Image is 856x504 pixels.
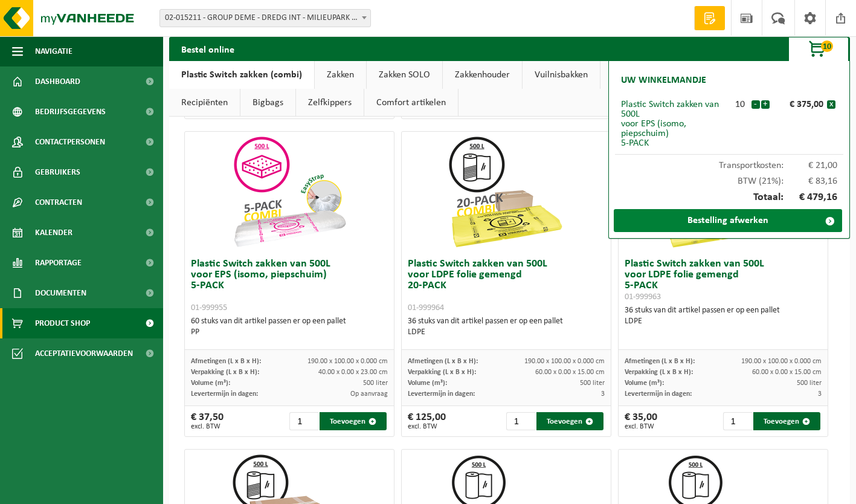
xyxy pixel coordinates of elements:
[601,390,605,398] span: 3
[191,316,388,338] div: 60 stuks van dit artikel passen er op een pallet
[240,89,295,117] a: Bigbags
[35,278,86,308] span: Documenten
[35,187,82,218] span: Contracten
[169,37,246,60] h2: Bestel online
[35,308,90,338] span: Product Shop
[191,358,261,365] span: Afmetingen (L x B x H):
[35,218,72,248] span: Kalender
[408,369,476,376] span: Verpakking (L x B x H):
[35,97,106,127] span: Bedrijfsgegevens
[625,412,657,430] div: € 35,00
[535,369,605,376] span: 60.00 x 0.00 x 15.00 cm
[35,36,72,66] span: Navigatie
[723,412,752,430] input: 1
[408,327,605,338] div: LDPE
[367,61,442,89] a: Zakken SOLO
[307,358,388,365] span: 190.00 x 100.00 x 0.000 cm
[35,66,80,97] span: Dashboard
[729,100,751,109] div: 10
[350,390,388,398] span: Op aanvraag
[784,192,838,203] span: € 479,16
[625,292,661,302] span: 01-999963
[752,369,822,376] span: 60.00 x 0.00 x 15.00 cm
[788,37,849,61] button: 10
[408,412,446,430] div: € 125,00
[408,316,605,338] div: 36 stuks van dit artikel passen er op een pallet
[615,155,843,170] div: Transportkosten:
[315,61,366,89] a: Zakken
[363,380,388,387] span: 500 liter
[191,423,224,430] span: excl. BTW
[536,412,603,430] button: Toevoegen
[751,100,760,109] button: -
[615,170,843,186] div: BTW (21%):
[625,423,657,430] span: excl. BTW
[615,67,712,94] h2: Uw winkelmandje
[35,248,82,278] span: Rapportage
[408,390,475,398] span: Levertermijn in dagen:
[443,61,522,89] a: Zakkenhouder
[320,412,387,430] button: Toevoegen
[818,390,822,398] span: 3
[159,9,371,27] span: 02-015211 - GROUP DEME - DREDG INT - MILIEUPARK - ZWIJNDRECHT
[625,390,692,398] span: Levertermijn in dagen:
[408,259,605,313] h3: Plastic Switch zakken van 500L voor LDPE folie gemengd 20-PACK
[625,259,822,302] h3: Plastic Switch zakken van 500L voor LDPE folie gemengd 5-PACK
[191,327,388,338] div: PP
[625,316,822,327] div: LDPE
[614,209,842,232] a: Bestelling afwerken
[753,412,820,430] button: Toevoegen
[821,40,833,52] span: 10
[446,132,567,253] img: 01-999964
[524,358,605,365] span: 190.00 x 100.00 x 0.000 cm
[296,89,364,117] a: Zelfkippers
[289,412,318,430] input: 1
[580,380,605,387] span: 500 liter
[191,412,224,430] div: € 37,50
[784,161,838,170] span: € 21,00
[408,358,478,365] span: Afmetingen (L x B x H):
[784,176,838,186] span: € 83,16
[35,157,80,187] span: Gebruikers
[625,358,695,365] span: Afmetingen (L x B x H):
[229,132,350,253] img: 01-999955
[506,412,535,430] input: 1
[615,186,843,209] div: Totaal:
[160,10,370,27] span: 02-015211 - GROUP DEME - DREDG INT - MILIEUPARK - ZWIJNDRECHT
[773,100,827,109] div: € 375,00
[797,380,822,387] span: 500 liter
[600,61,736,89] a: Bijzonder en gevaarlijk afval
[523,61,600,89] a: Vuilnisbakken
[625,369,693,376] span: Verpakking (L x B x H):
[191,259,388,313] h3: Plastic Switch zakken van 500L voor EPS (isomo, piepschuim) 5-PACK
[625,380,664,387] span: Volume (m³):
[169,61,314,89] a: Plastic Switch zakken (combi)
[621,100,729,148] div: Plastic Switch zakken van 500L voor EPS (isomo, piepschuim) 5-PACK
[191,369,259,376] span: Verpakking (L x B x H):
[741,358,822,365] span: 190.00 x 100.00 x 0.000 cm
[625,305,822,327] div: 36 stuks van dit artikel passen er op een pallet
[408,303,444,312] span: 01-999964
[191,303,227,312] span: 01-999955
[827,100,835,109] button: x
[318,369,388,376] span: 40.00 x 0.00 x 23.00 cm
[761,100,770,109] button: +
[35,338,133,369] span: Acceptatievoorwaarden
[191,380,230,387] span: Volume (m³):
[191,390,258,398] span: Levertermijn in dagen:
[364,89,458,117] a: Comfort artikelen
[408,423,446,430] span: excl. BTW
[169,89,240,117] a: Recipiënten
[35,127,105,157] span: Contactpersonen
[408,380,447,387] span: Volume (m³):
